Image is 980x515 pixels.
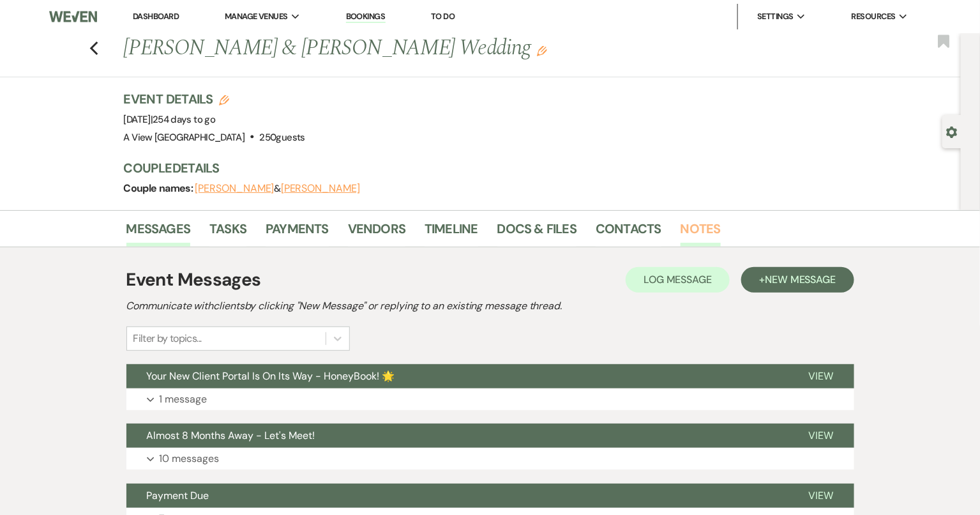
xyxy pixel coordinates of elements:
[126,388,854,410] button: 1 message
[133,331,202,346] div: Filter by topics...
[266,219,329,247] a: Payments
[195,183,275,194] button: [PERSON_NAME]
[788,484,854,508] button: View
[809,429,834,442] span: View
[49,3,97,30] img: Weven Logo
[757,10,794,23] span: Settings
[124,90,305,108] h3: Event Details
[809,369,834,383] span: View
[425,219,478,247] a: Timeline
[681,219,721,247] a: Notes
[626,267,730,293] button: Log Message
[124,33,696,64] h1: [PERSON_NAME] & [PERSON_NAME] Wedding
[153,113,215,126] span: 254 days to go
[126,298,854,314] h2: Communicate with clients by clicking "New Message" or replying to an existing message thread.
[741,267,854,293] button: +New Message
[124,131,245,144] span: A View [GEOGRAPHIC_DATA]
[147,489,209,502] span: Payment Due
[195,182,360,195] span: &
[133,11,179,22] a: Dashboard
[852,10,896,23] span: Resources
[126,424,788,448] button: Almost 8 Months Away - Let's Meet!
[788,364,854,388] button: View
[147,369,395,383] span: Your New Client Portal Is On Its Way - HoneyBook! 🌟
[497,219,577,247] a: Docs & Files
[946,125,958,137] button: Open lead details
[260,131,305,144] span: 250 guests
[809,489,834,502] span: View
[160,391,207,408] p: 1 message
[346,11,386,23] a: Bookings
[124,113,216,126] span: [DATE]
[281,183,360,194] button: [PERSON_NAME]
[126,484,788,508] button: Payment Due
[596,219,661,247] a: Contacts
[151,113,215,126] span: |
[124,159,839,177] h3: Couple Details
[788,424,854,448] button: View
[765,273,836,286] span: New Message
[126,364,788,388] button: Your New Client Portal Is On Its Way - HoneyBook! 🌟
[537,45,547,56] button: Edit
[124,181,195,195] span: Couple names:
[209,219,246,247] a: Tasks
[644,273,712,286] span: Log Message
[431,11,455,22] a: To Do
[147,429,315,442] span: Almost 8 Months Away - Let's Meet!
[225,10,288,23] span: Manage Venues
[160,450,220,467] p: 10 messages
[126,219,191,247] a: Messages
[126,448,854,470] button: 10 messages
[126,266,261,293] h1: Event Messages
[348,219,405,247] a: Vendors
